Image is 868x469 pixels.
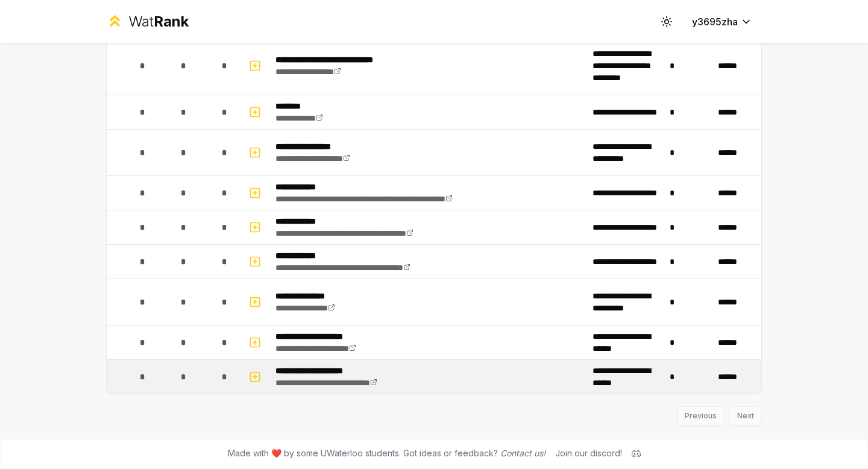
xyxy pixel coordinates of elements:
a: WatRank [106,12,189,31]
span: Rank [154,13,189,30]
a: Contact us! [500,448,546,458]
span: y3695zha [692,14,738,29]
div: Join our discord! [555,447,622,459]
span: Made with ❤️ by some UWaterloo students. Got ideas or feedback? [228,447,546,459]
div: Wat [128,12,189,31]
button: y3695zha [682,11,762,33]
